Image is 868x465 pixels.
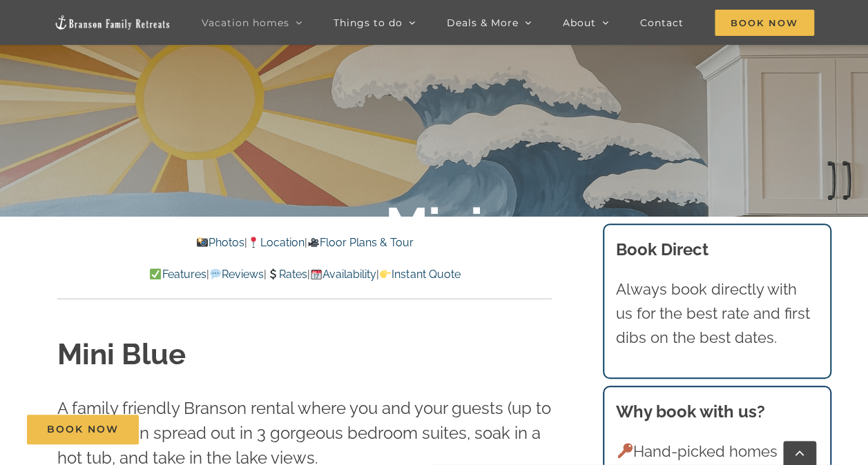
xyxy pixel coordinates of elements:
[247,236,304,249] a: Location
[379,196,490,314] b: Mini Blue
[57,266,552,284] p: | | | |
[149,268,206,281] a: Features
[616,399,818,424] h3: Why book with us?
[54,14,171,30] img: Branson Family Retreats Logo
[196,236,244,249] a: Photos
[380,268,391,279] img: 👉
[617,443,633,458] img: 🔑
[640,18,684,28] span: Contact
[267,268,278,279] img: 💲
[27,415,139,444] a: Book Now
[209,268,263,281] a: Reviews
[267,268,307,281] a: Rates
[310,268,376,281] a: Availability
[379,268,460,281] a: Instant Quote
[616,277,818,350] p: Always book directly with us for the best rate and first dibs on the best dates.
[334,18,403,28] span: Things to do
[197,237,208,248] img: 📸
[248,237,259,248] img: 📍
[311,268,322,279] img: 📆
[447,18,519,28] span: Deals & More
[715,10,814,36] span: Book Now
[616,239,708,259] b: Book Direct
[150,268,161,279] img: ✅
[308,237,319,248] img: 🎥
[202,18,289,28] span: Vacation homes
[307,236,413,249] a: Floor Plans & Tour
[563,18,596,28] span: About
[47,424,119,435] span: Book Now
[57,234,552,252] p: | |
[57,337,186,371] strong: Mini Blue
[210,268,221,279] img: 💬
